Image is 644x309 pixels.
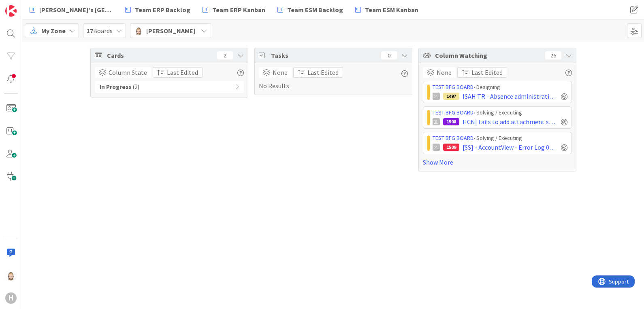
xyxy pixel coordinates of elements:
a: Team ESM Kanban [350,2,423,17]
a: Show More [423,157,572,167]
button: Last Edited [457,67,507,78]
div: › Designing [433,83,567,91]
span: Last Edited [307,68,339,77]
b: In Progress [100,83,131,92]
span: Support [17,1,37,11]
div: 1509 [443,144,459,151]
div: › Solving / Executing [433,134,567,142]
a: TEST BFG BOARD [433,134,473,142]
span: HCN| Fails to add attachment sometimes [463,117,558,127]
span: [PERSON_NAME] [146,26,195,36]
span: [PERSON_NAME]'s [GEOGRAPHIC_DATA] [39,5,113,15]
img: Rv [5,270,17,281]
span: Column State [109,68,147,77]
a: TEST BFG BOARD [433,83,473,91]
a: Team ERP Backlog [120,2,195,17]
a: TEST BFG BOARD [433,109,473,116]
img: Rv [134,25,144,36]
div: No Results [259,67,408,91]
span: My Zone [41,26,66,36]
a: [PERSON_NAME]'s [GEOGRAPHIC_DATA] [25,2,118,17]
div: 0 [381,51,397,59]
div: 1497 [443,93,459,100]
b: 17 [87,27,93,35]
div: 2 [217,51,233,59]
span: Last Edited [471,68,503,77]
a: Team ERP Kanban [198,2,270,17]
span: None [437,68,452,77]
span: Last Edited [167,68,198,77]
span: [SS] - AccountView - Error Log 07-2025 [463,142,558,152]
span: ISAH TR - Absence administration for single person for Production Employees [463,91,558,101]
span: Team ERP Backlog [135,5,190,15]
button: Last Edited [293,67,343,78]
span: ( 2 ) [133,83,139,92]
div: 26 [545,51,561,59]
span: Team ESM Kanban [365,5,418,15]
span: None [273,68,288,77]
span: Boards [87,26,113,36]
span: Team ESM Backlog [287,5,343,15]
div: › Solving / Executing [433,108,567,117]
a: Team ESM Backlog [273,2,348,17]
span: Tasks [271,51,377,60]
div: 1508 [443,118,459,125]
img: Visit kanbanzone.com [5,5,17,17]
span: Team ERP Kanban [212,5,265,15]
span: Cards [107,51,213,60]
button: Last Edited [153,67,203,78]
span: Column Watching [435,51,541,60]
div: H [5,292,17,304]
